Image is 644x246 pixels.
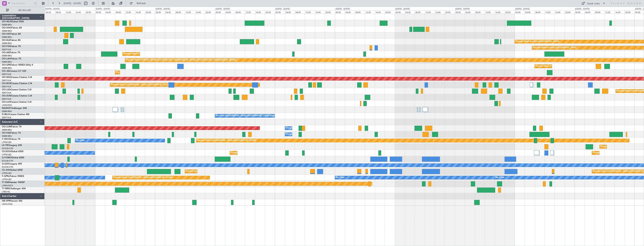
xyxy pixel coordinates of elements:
a: OO-ZUNCessna Citation CJ4 [2,95,32,97]
div: 04:00 [225,10,235,14]
div: Planned Maint Kortrijk-[GEOGRAPHIC_DATA] [533,45,577,51]
div: 20:00 [445,10,455,14]
div: Planned Maint Kortrijk-[GEOGRAPHIC_DATA] [116,70,160,75]
div: 20:00 [385,10,395,14]
span: HB-VPI [2,200,9,202]
div: 08:00 [475,10,485,14]
div: Quick Links [587,2,600,6]
a: LTBA/ISL [2,190,10,193]
span: CS-DOU [2,150,11,153]
div: Planned Maint Kortrijk-[GEOGRAPHIC_DATA] [516,39,559,44]
div: 00:00 [455,10,465,14]
span: N604GF [2,107,11,109]
span: OO-ZUN [2,95,11,97]
span: OO-AIE [2,52,10,54]
div: No Crew [496,175,504,180]
div: 12:00 [125,10,135,14]
a: D-IBLUCessna Citation M2 [2,113,29,116]
a: EBBR/BRU [2,67,12,70]
div: 12:00 [305,10,315,14]
a: T7-EMIHawker 900XP [2,181,25,184]
div: 20:00 [85,10,95,14]
a: EBBR/BRU [2,129,12,131]
div: 04:00 [285,10,295,14]
a: EBKT/KJK [2,116,11,119]
a: LX-TROLegacy 650 [2,144,22,147]
a: EBBR/BRU [2,54,12,57]
div: 16:00 [375,10,385,14]
a: OO-ELKFalcon 8X [2,39,21,41]
div: Planned Maint [GEOGRAPHIC_DATA] ([GEOGRAPHIC_DATA]) [113,175,172,180]
div: 04:00 [45,10,55,14]
div: 08:00 [175,10,185,14]
div: No Crew [336,175,344,180]
span: G-LEGC [2,163,10,165]
span: LX-TRO [2,144,10,147]
span: T7-BRE [2,188,10,190]
div: 20:00 [505,10,515,14]
a: G-FOMOGlobal 6000 [2,157,24,159]
a: LFPB/LBG [2,178,12,181]
div: Planned Maint [GEOGRAPHIC_DATA] ([GEOGRAPHIC_DATA] National) [536,64,603,69]
a: N604GFChallenger 604 [2,107,27,109]
span: D-IBLU [2,113,9,116]
div: 08:00 [235,10,245,14]
span: G-FOMO [2,157,11,159]
div: [DATE] - [DATE] [455,7,470,11]
div: No Crew [76,138,85,143]
div: 08:00 [595,10,604,14]
a: F-GPNJFalcon 900EX [2,175,24,177]
a: OO-JIDCessna CJ1 525 [2,70,26,72]
div: Owner Melsbroek Air Base [286,132,311,137]
a: LFPB/LBG [2,172,12,175]
a: OO-WLPGlobal 5500 [2,21,24,23]
a: EBBR/BRU [2,23,12,26]
div: 12:00 [365,10,375,14]
a: EBKT/KJK [2,79,11,82]
div: [DATE] - [DATE] [515,7,530,11]
div: [DATE] - [DATE] [96,7,110,11]
div: 16:00 [75,10,85,14]
div: 12:00 [604,10,614,14]
div: 08:00 [355,10,365,14]
div: 04:00 [405,10,415,14]
div: 00:00 [395,10,405,14]
div: 16:00 [615,10,625,14]
div: [DATE] - [DATE] [45,7,60,11]
div: 12:00 [545,10,555,14]
a: EBBR/BRU [2,61,12,63]
button: Refresh [128,0,150,6]
div: [DATE] - [DATE] [215,7,230,11]
a: LFSN/ENC [2,104,12,107]
div: [DATE] - [DATE] [335,7,350,11]
div: Planned Maint [GEOGRAPHIC_DATA] ([GEOGRAPHIC_DATA]) [231,150,290,156]
div: 16:00 [435,10,445,14]
div: 12:00 [245,10,255,14]
a: EBBR/BRU [2,36,12,39]
span: OO-LXA [2,89,11,91]
a: OO-VSFFalcon 8X [2,33,21,35]
span: OO-LAH [2,58,11,60]
a: LFMN/NCE [2,184,13,187]
div: 16:00 [255,10,265,14]
span: OO-HHO [2,27,12,29]
div: Planned Maint Dusseldorf [601,144,625,150]
span: OO-LUM [2,126,11,128]
div: 08:00 [115,10,125,14]
a: OO-LUXCessna Citation CJ4 [2,101,31,103]
button: All Aircraft [4,7,41,13]
div: 20:00 [145,10,155,14]
div: Planned Maint [GEOGRAPHIC_DATA] ([GEOGRAPHIC_DATA]) [186,169,245,174]
a: OO-AIEFalcon 7X [2,52,20,54]
span: OO-FAE [2,132,10,134]
a: CS-JHHGlobal 6000 [2,169,23,171]
div: 04:00 [584,10,594,14]
div: 04:00 [345,10,355,14]
span: OO-LUX [2,101,11,103]
div: 16:00 [195,10,205,14]
a: OO-HHOFalcon 8X [2,27,22,29]
span: OO-GPE [2,64,11,66]
a: EBBR/BRU [2,110,12,113]
a: EBBR/BRU [2,42,12,45]
div: 00:00 [335,10,345,14]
